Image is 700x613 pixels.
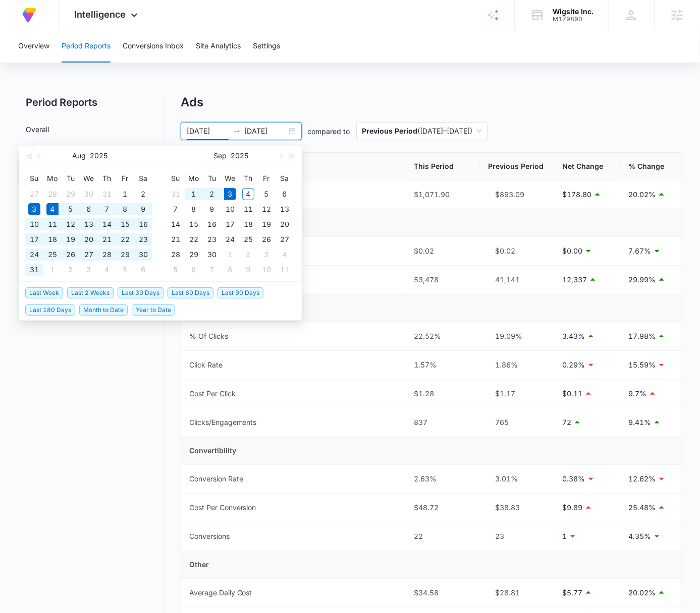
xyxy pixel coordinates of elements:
td: 2025-08-15 [116,217,134,232]
td: 2025-08-06 [80,202,98,217]
div: 4 [279,249,291,261]
th: Th [239,170,257,187]
div: 13 [83,218,95,230]
img: Volusion [20,6,38,24]
td: 2025-10-11 [276,262,294,277]
div: 7 [206,264,218,276]
div: 7 [170,203,182,215]
p: 9.7% [628,388,647,399]
td: Other [181,551,682,579]
div: 5 [170,264,182,276]
div: 31 [28,264,40,276]
div: 17 [28,233,40,246]
p: $5.77 [562,587,582,598]
p: 72 [562,417,571,428]
td: 2025-08-01 [116,187,134,202]
td: 2025-09-27 [276,232,294,247]
div: 6 [188,264,200,276]
p: 12.62% [628,473,656,484]
td: 2025-10-03 [257,247,276,262]
td: 2025-10-10 [257,262,276,277]
div: 2 [242,249,254,261]
p: 29.99% [628,274,656,285]
div: 23 [137,233,149,246]
div: 19.09% [488,331,546,342]
div: 1 [224,249,236,261]
div: $28.81 [488,587,546,598]
div: 8 [224,264,236,276]
button: Settings [253,30,280,63]
img: tab_domain_overview_orange.svg [27,58,35,67]
td: 2025-08-25 [43,247,62,262]
td: 2025-09-02 [203,187,221,202]
div: 26 [260,233,273,246]
p: compared to [308,126,350,137]
button: Overview [18,30,49,63]
div: 6 [279,188,291,200]
td: 2025-08-13 [80,217,98,232]
td: 2025-09-24 [221,232,239,247]
td: 2025-08-23 [134,232,152,247]
td: 2025-10-02 [239,247,257,262]
div: 6 [83,203,95,215]
p: 12,337 [562,274,587,285]
td: 2025-08-31 [25,262,43,277]
td: 2025-08-31 [167,187,185,202]
div: 20 [279,218,291,230]
div: account id [553,16,594,23]
td: 2025-07-29 [62,187,80,202]
td: 2025-09-01 [185,187,203,202]
td: 2025-09-30 [203,247,221,262]
div: 53,478 [414,274,472,285]
div: 4 [46,203,59,215]
td: 2025-10-09 [239,262,257,277]
div: 28 [170,249,182,261]
span: Intelligence [74,9,126,20]
div: 8 [119,203,131,215]
div: 23 [206,233,218,246]
div: Cost Per Click [189,388,236,399]
td: 2025-08-18 [43,232,62,247]
div: 2 [65,264,77,276]
td: 2025-10-05 [167,262,185,277]
div: 27 [83,249,95,261]
td: 2025-08-20 [80,232,98,247]
th: Sa [276,170,294,187]
div: 10 [224,203,236,215]
button: Site Analytics [196,30,241,63]
td: 2025-09-23 [203,232,221,247]
div: 14 [170,218,182,230]
div: $0.02 [488,246,546,257]
td: 2025-10-06 [185,262,203,277]
div: v 4.0.25 [28,16,49,24]
td: 2025-09-04 [98,262,116,277]
td: 2025-08-21 [98,232,116,247]
td: 2025-09-28 [167,247,185,262]
div: 3 [260,249,273,261]
span: Last 90 Days [218,287,263,298]
th: Th [98,170,116,187]
span: ( [DATE] – [DATE] ) [362,122,482,140]
div: 22.52% [414,331,472,342]
td: 2025-09-02 [62,262,80,277]
th: We [221,170,239,187]
td: 2025-08-07 [98,202,116,217]
td: 2025-08-12 [62,217,80,232]
div: 17 [224,218,236,230]
div: 3 [83,264,95,276]
td: 2025-08-16 [134,217,152,232]
div: 10 [28,218,40,230]
button: Sep [214,146,227,166]
img: website_grey.svg [16,26,24,34]
td: 2025-07-31 [98,187,116,202]
div: 19 [260,218,273,230]
td: 2025-09-01 [43,262,62,277]
td: 2025-08-09 [134,202,152,217]
td: 2025-08-29 [116,247,134,262]
div: 41,141 [488,274,546,285]
div: 15 [119,218,131,230]
td: 2025-09-25 [239,232,257,247]
div: 12 [260,203,273,215]
p: 4.35% [628,531,651,542]
td: 2025-08-10 [25,217,43,232]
